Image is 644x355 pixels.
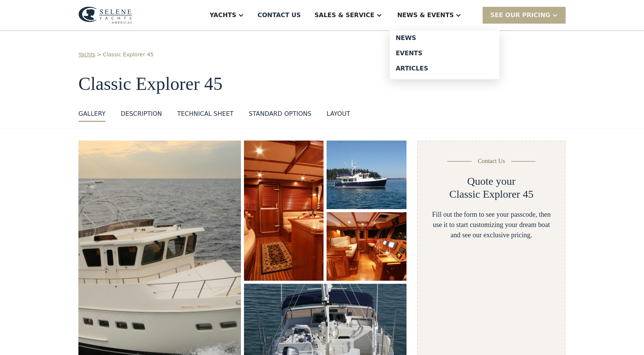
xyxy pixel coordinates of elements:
a: Events [390,46,499,61]
div: Technical sheet [177,109,233,118]
div: Yachts [210,11,236,20]
div: News [396,35,493,41]
div: SEE Our Pricing [483,7,566,23]
div: DESCRIPTION [121,109,162,118]
div: GALLERY [78,109,105,118]
a: open lightbox [244,141,324,281]
a: Classic Explorer 45 [103,51,153,59]
a: Yachts [78,51,96,59]
img: logo [78,6,132,24]
div: Contact US [258,11,301,20]
div: standard options [249,109,312,118]
h2: Quote your [467,175,516,188]
div: News & EVENTS [397,11,454,20]
nav: News & EVENTS [390,30,499,79]
div: Events [396,50,493,56]
a: open lightbox [327,141,406,209]
a: News [390,30,499,46]
h1: Classic Explorer 45 [78,74,566,94]
div: SEE Our Pricing [490,11,550,20]
a: open lightbox [327,212,406,281]
a: Technical sheet [177,109,233,122]
a: Articles [390,61,499,76]
a: layout [327,109,350,122]
img: 45 foot motor yacht [327,212,406,281]
a: DESCRIPTION [121,109,162,122]
h2: Classic Explorer 45 [450,188,534,201]
div: Contact Us [478,157,505,166]
div: layout [327,109,350,118]
a: standard options [249,109,312,122]
a: GALLERY [78,109,105,122]
div: Sales & Service [314,11,374,20]
div: Fill out the form to see your passcode, then use it to start customizing your dream boat and see ... [430,209,553,240]
img: 45 foot motor yacht [244,141,324,281]
div: Articles [396,66,493,72]
div: > [97,51,102,59]
img: 45 foot motor yacht [327,141,406,209]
